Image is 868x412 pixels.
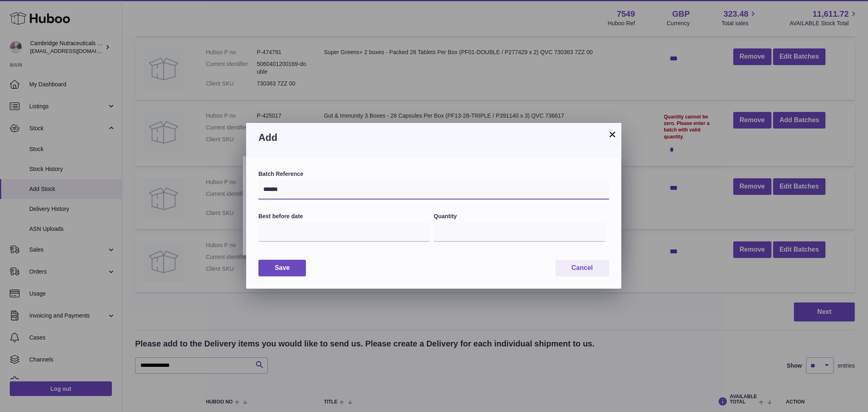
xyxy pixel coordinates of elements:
[258,260,306,276] button: Save
[258,170,609,178] label: Batch Reference
[608,129,617,139] button: ×
[258,213,430,220] label: Best before date
[434,213,605,220] label: Quantity
[258,131,609,144] h3: Add
[555,260,609,276] button: Cancel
